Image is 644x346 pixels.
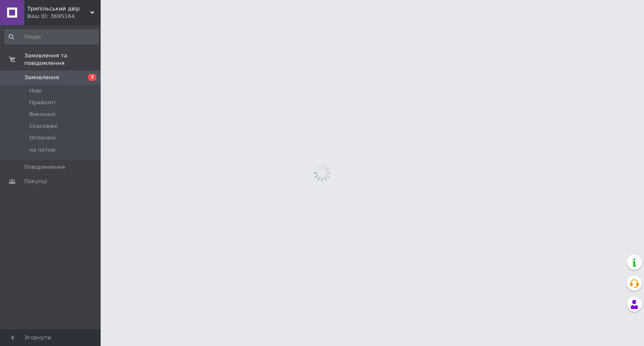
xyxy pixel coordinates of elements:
span: Повідомлення [24,163,65,171]
input: Пошук [4,29,99,44]
span: Нові [29,87,42,95]
span: Замовлення та повідомлення [24,52,101,67]
span: 7 [88,74,96,81]
span: Скасовані [29,122,58,130]
span: Покупці [24,178,47,185]
span: Оплачені [29,134,56,142]
div: Ваш ID: 3695164 [27,13,101,20]
span: Замовлення [24,74,59,81]
span: Прийняті [29,99,55,106]
span: Виконані [29,111,55,118]
span: Трипільський двір [27,5,90,13]
span: на потом [29,146,55,154]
